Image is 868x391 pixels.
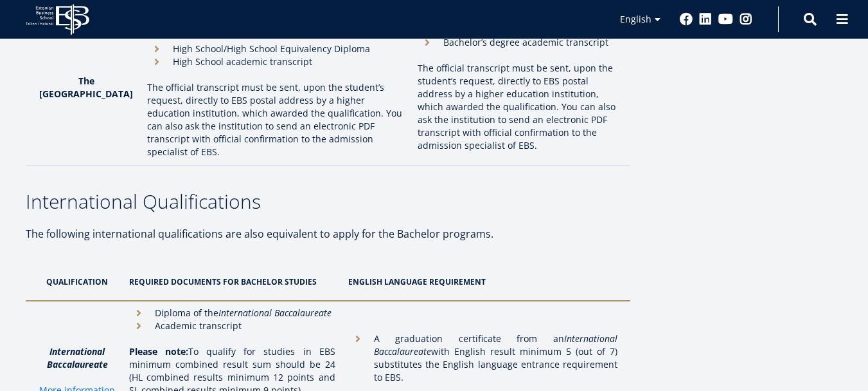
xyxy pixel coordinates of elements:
li: Academic transcript [129,319,335,332]
li: A graduation certificate from an with English result minimum 5 (out of 7) substitutes the English... [348,332,617,384]
li: Diploma of the [129,307,335,319]
th: ENGLISH LANGUAGE REQUIREMENT [342,263,630,301]
a: Instagram [740,13,752,26]
em: International Baccalaureate [374,332,617,358]
p: The official transcript must be sent, upon the student’s request, directly to EBS postal address ... [418,62,617,152]
th: Required documents for Bachelor studies [123,263,342,301]
li: High School academic transcript [147,55,405,68]
a: Linkedin [699,13,712,26]
strong: International Baccalaureate [47,345,108,370]
p: The official transcript must be sent, upon the student’s request, directly to EBS postal address ... [147,81,405,158]
strong: The [GEOGRAPHIC_DATA] [39,75,133,100]
a: Youtube [718,13,733,26]
h3: International Qualifications [26,192,630,211]
li: High School/High School Equivalency Diploma [147,43,405,55]
p: The following international qualifications are also equivalent to apply for the Bachelor programs. [26,224,630,243]
li: Bachelor’s degree academic transcript [418,36,617,49]
a: Facebook [680,13,693,26]
th: Qualification [26,263,123,301]
em: International Baccalaureate [218,307,332,319]
strong: Please note: [129,345,188,358]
